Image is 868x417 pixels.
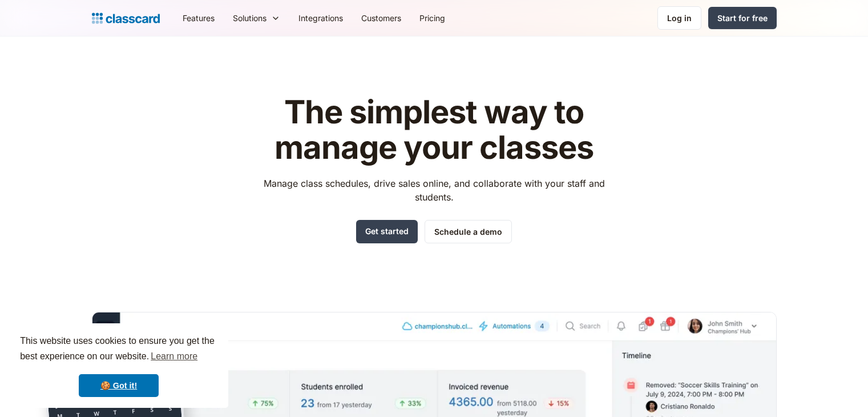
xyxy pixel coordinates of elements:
[9,323,228,408] div: cookieconsent
[224,5,289,31] div: Solutions
[253,95,615,165] h1: The simplest way to manage your classes
[352,5,410,31] a: Customers
[410,5,454,31] a: Pricing
[233,12,267,24] div: Solutions
[253,177,615,204] p: Manage class schedules, drive sales online, and collaborate with your staff and students.
[79,374,159,397] a: dismiss cookie message
[289,5,352,31] a: Integrations
[657,6,701,30] a: Log in
[149,348,199,365] a: learn more about cookies
[92,10,160,26] a: Logo
[717,12,768,24] div: Start for free
[425,220,512,243] a: Schedule a demo
[708,7,777,29] a: Start for free
[667,12,692,24] div: Log in
[20,334,217,365] span: This website uses cookies to ensure you get the best experience on our website.
[356,220,418,243] a: Get started
[173,5,224,31] a: Features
